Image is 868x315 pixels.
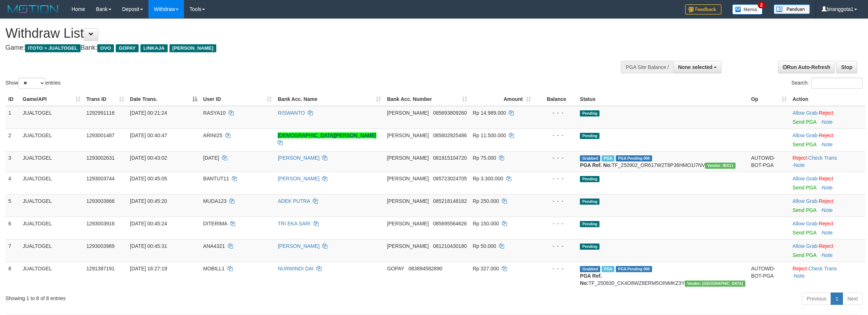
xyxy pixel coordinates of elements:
[794,162,805,168] a: Note
[86,266,115,271] span: 1291387191
[808,155,837,161] a: Check Trans
[580,133,599,139] span: Pending
[819,176,833,181] a: Reject
[793,110,819,116] span: ·
[793,198,817,204] a: Allow Grab
[278,266,314,271] a: NURWINDI DAI
[5,106,20,129] td: 1
[685,281,745,287] span: Vendor URL: https://checkout4.1velocity.biz
[778,61,835,73] a: Run Auto-Refresh
[86,243,115,249] span: 1293003969
[473,110,506,116] span: Rp 14.989.000
[790,106,865,129] td: ·
[793,207,816,213] a: Send PGA
[433,110,467,116] span: Copy 085693809260 to clipboard
[86,132,115,138] span: 1293001487
[580,244,599,250] span: Pending
[822,252,833,258] a: Note
[203,176,229,181] span: BANTUT11
[831,292,843,305] a: 1
[793,243,819,249] span: ·
[387,176,429,181] span: [PERSON_NAME]
[537,197,574,205] div: - - -
[20,217,83,239] td: JUALTOGEL
[473,243,496,249] span: Rp 50.000
[433,198,467,204] span: Copy 085218148182 to clipboard
[25,44,81,52] span: ITOTO > JUALTOGEL
[822,142,833,147] a: Note
[819,243,833,249] a: Reject
[793,176,817,181] a: Allow Grab
[130,221,167,226] span: [DATE] 00:45:24
[774,4,810,14] img: panduan.png
[5,26,572,41] h1: Withdraw List
[203,110,226,116] span: RASYA10
[387,132,429,138] span: [PERSON_NAME]
[673,61,722,73] button: None selected
[384,93,470,106] th: Bank Acc. Number: activate to sort column ascending
[790,128,865,151] td: ·
[433,176,467,181] span: Copy 085723024705 to clipboard
[130,155,167,161] span: [DATE] 00:43:02
[20,194,83,217] td: JUALTOGEL
[793,221,819,226] span: ·
[580,155,600,161] span: Grabbed
[819,132,833,138] a: Reject
[86,155,115,161] span: 1293002631
[748,93,790,106] th: Op: activate to sort column ascending
[580,162,611,168] b: PGA Ref. No:
[791,78,863,89] label: Search:
[5,172,20,194] td: 4
[537,265,574,272] div: - - -
[793,119,816,125] a: Send PGA
[473,266,499,271] span: Rp 327.000
[793,142,816,147] a: Send PGA
[580,199,599,205] span: Pending
[20,262,83,290] td: JUALTOGEL
[473,176,503,181] span: Rp 3.300.000
[130,266,167,271] span: [DATE] 16:27:19
[748,262,790,290] td: AUTOWD-BOT-PGA
[537,220,574,227] div: - - -
[278,110,305,116] a: RISWANTO
[130,132,167,138] span: [DATE] 00:40:47
[793,155,807,161] a: Reject
[203,266,225,271] span: MOBILL1
[748,151,790,172] td: AUTOWD-BOT-PGA
[580,110,599,116] span: Pending
[685,4,721,15] img: Feedback.jpg
[843,292,863,305] a: Next
[5,292,356,302] div: Showing 1 to 8 of 8 entries
[793,110,817,116] a: Allow Grab
[790,172,865,194] td: ·
[200,93,275,106] th: User ID: activate to sort column ascending
[790,262,865,290] td: · ·
[537,154,574,161] div: - - -
[5,44,572,52] h4: Game: Bank:
[409,266,442,271] span: Copy 083894582890 to clipboard
[20,106,83,129] td: JUALTOGEL
[387,266,404,271] span: GOPAY
[793,266,807,271] a: Reject
[278,198,310,204] a: ADEK PUTRA
[278,243,319,249] a: [PERSON_NAME]
[790,93,865,106] th: Action
[473,221,499,226] span: Rp 150.000
[387,155,429,161] span: [PERSON_NAME]
[5,217,20,239] td: 6
[387,198,429,204] span: [PERSON_NAME]
[5,194,20,217] td: 5
[473,155,496,161] span: Rp 75.000
[86,176,115,181] span: 1293003744
[580,176,599,182] span: Pending
[169,44,216,52] span: [PERSON_NAME]
[602,266,614,272] span: Marked by biranggota1
[537,109,574,116] div: - - -
[5,239,20,262] td: 7
[732,4,763,15] img: Button%20Memo.svg
[130,198,167,204] span: [DATE] 00:45:20
[836,61,857,73] a: Stop
[580,273,602,286] b: PGA Ref. No:
[5,128,20,151] td: 2
[18,78,45,89] select: Showentries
